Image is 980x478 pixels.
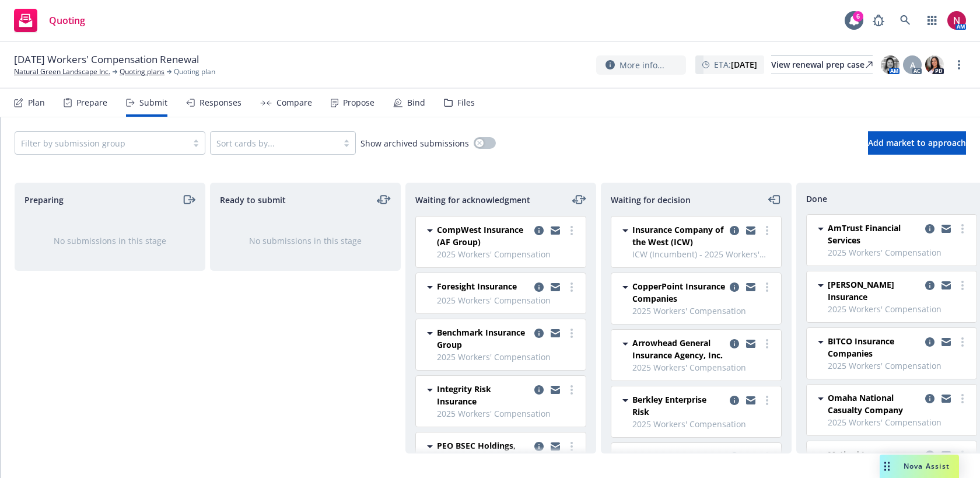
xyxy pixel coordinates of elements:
[632,337,725,361] span: Arrowhead General Insurance Agency, Inc.
[947,11,966,30] img: photo
[139,98,167,107] div: Submit
[731,59,757,70] strong: [DATE]
[437,294,579,306] span: 2025 Workers' Compensation
[572,193,586,207] a: moveLeftRight
[377,193,391,207] a: moveLeftRight
[34,235,186,247] div: No submissions in this stage
[532,326,546,340] a: copy logging email
[939,222,953,236] a: copy logging email
[923,222,937,236] a: copy logging email
[828,416,970,428] span: 2025 Workers' Compensation
[632,361,774,374] span: 2025 Workers' Compensation
[923,278,937,292] a: copy logging email
[437,351,579,363] span: 2025 Workers' Compensation
[532,439,546,453] a: copy logging email
[744,280,758,294] a: copy logging email
[596,55,686,75] button: More info...
[632,305,774,317] span: 2025 Workers' Compensation
[867,9,890,32] a: Report a Bug
[939,392,953,406] a: copy logging email
[771,56,873,74] div: View renewal prep case
[727,224,741,238] a: copy logging email
[806,193,827,205] span: Done
[828,278,921,303] span: [PERSON_NAME] Insurance
[956,335,970,349] a: more
[229,235,381,247] div: No submissions in this stage
[548,280,562,294] a: copy logging email
[181,193,195,207] a: moveRight
[120,67,164,77] a: Quoting plans
[14,67,110,77] a: Natural Green Landscape Inc.
[921,9,944,32] a: Switch app
[868,131,966,155] button: Add market to approach
[76,98,107,107] div: Prepare
[619,59,664,71] span: More info...
[437,248,579,260] span: 2025 Workers' Compensation
[880,455,959,478] button: Nova Assist
[744,224,758,238] a: copy logging email
[939,278,953,292] a: copy logging email
[532,383,546,397] a: copy logging email
[904,461,950,471] span: Nova Assist
[744,393,758,407] a: copy logging email
[939,335,953,349] a: copy logging email
[437,280,517,292] span: Foresight Insurance
[771,55,873,74] a: View renewal prep case
[760,337,774,351] a: more
[565,383,579,397] a: more
[727,393,741,407] a: copy logging email
[437,383,530,407] span: Integrity Risk Insurance
[744,337,758,351] a: copy logging email
[910,59,915,71] span: A
[956,392,970,406] a: more
[360,137,469,149] span: Show archived submissions
[532,224,546,238] a: copy logging email
[49,16,85,25] span: Quoting
[632,248,774,260] span: ICW (Incumbent) - 2025 Workers' Compensation
[632,280,725,305] span: CopperPoint Insurance Companies
[548,326,562,340] a: copy logging email
[14,53,199,67] span: [DATE] Workers' Compensation Renewal
[548,383,562,397] a: copy logging email
[880,455,894,478] div: Drag to move
[828,360,970,372] span: 2025 Workers' Compensation
[760,280,774,294] a: more
[565,439,579,453] a: more
[9,4,90,37] a: Quoting
[548,439,562,453] a: copy logging email
[220,194,286,206] span: Ready to submit
[632,224,725,248] span: Insurance Company of the West (ICW)
[828,335,921,360] span: BITCO Insurance Companies
[727,337,741,351] a: copy logging email
[457,98,475,107] div: Files
[548,224,562,238] a: copy logging email
[727,280,741,294] a: copy logging email
[828,392,921,416] span: Omaha National Casualty Company
[952,58,966,72] a: more
[28,98,45,107] div: Plan
[853,11,863,22] div: 6
[199,98,242,107] div: Responses
[276,98,312,107] div: Compare
[632,393,725,418] span: Berkley Enterprise Risk
[868,137,966,148] span: Add market to approach
[760,393,774,407] a: more
[437,224,530,248] span: CompWest Insurance (AF Group)
[24,194,64,206] span: Preparing
[828,303,970,315] span: 2025 Workers' Compensation
[828,222,921,246] span: AmTrust Financial Services
[611,194,691,206] span: Waiting for decision
[174,67,215,77] span: Quoting plan
[565,326,579,340] a: more
[532,280,546,294] a: copy logging email
[437,439,530,464] span: PEO BSEC Holdings, Inc. (PEOPLEASE)
[923,392,937,406] a: copy logging email
[956,222,970,236] a: more
[437,407,579,420] span: 2025 Workers' Compensation
[894,9,917,32] a: Search
[415,194,530,206] span: Waiting for acknowledgment
[881,55,900,74] img: photo
[565,280,579,294] a: more
[956,278,970,292] a: more
[760,224,774,238] a: more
